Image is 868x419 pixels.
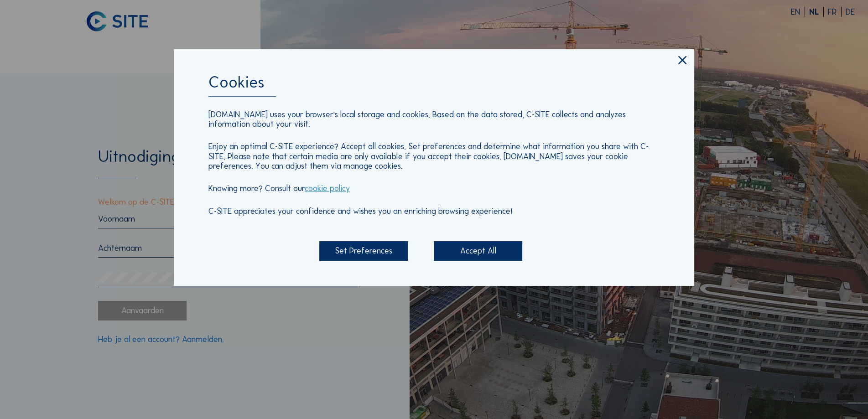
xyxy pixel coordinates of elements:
[208,184,660,194] p: Knowing more? Consult our
[208,74,660,97] div: Cookies
[305,184,350,194] a: cookie policy
[208,110,660,129] p: [DOMAIN_NAME] uses your browser's local storage and cookies. Based on the data stored, C-SITE col...
[208,142,660,171] p: Enjoy an optimal C-SITE experience? Accept all cookies. Set preferences and determine what inform...
[208,207,660,217] p: C-SITE appreciates your confidence and wishes you an enriching browsing experience!
[434,241,522,261] div: Accept All
[319,241,408,261] div: Set Preferences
